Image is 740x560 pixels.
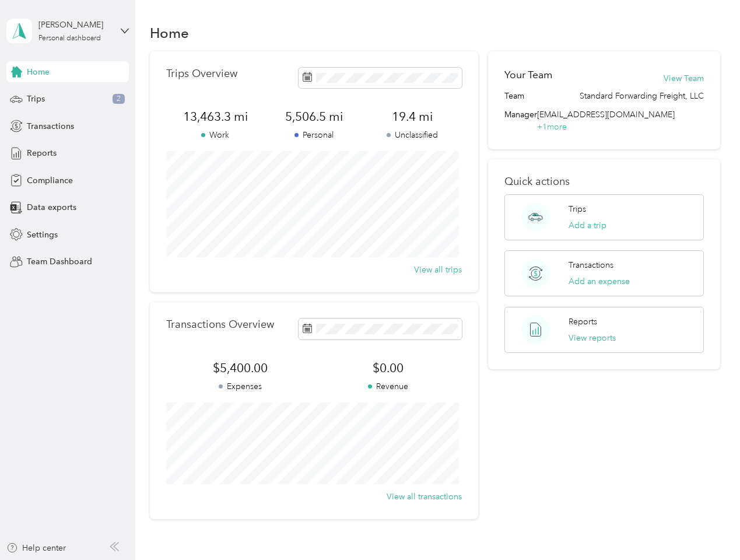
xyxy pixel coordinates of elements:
[27,256,92,268] span: Team Dashboard
[27,120,74,132] span: Transactions
[27,66,50,78] span: Home
[414,264,462,276] button: View all trips
[150,27,189,39] h1: Home
[314,380,462,393] p: Revenue
[166,108,265,125] span: 13,463.3 mi
[675,495,740,560] iframe: Everlance-gr Chat Button Frame
[166,68,237,80] p: Trips Overview
[113,94,125,104] span: 2
[27,147,57,159] span: Reports
[166,360,314,376] span: $5,400.00
[569,332,616,344] button: View reports
[265,108,363,125] span: 5,506.5 mi
[569,316,597,328] p: Reports
[27,229,58,241] span: Settings
[265,129,363,141] p: Personal
[166,380,314,393] p: Expenses
[537,122,567,132] span: + 1 more
[27,93,45,105] span: Trips
[664,72,704,85] button: View Team
[569,259,613,271] p: Transactions
[363,108,462,125] span: 19.4 mi
[504,108,537,133] span: Manager
[580,90,704,102] span: Standard Forwarding Freight, LLC
[363,129,462,141] p: Unclassified
[38,19,111,31] div: [PERSON_NAME]
[569,203,586,215] p: Trips
[27,174,73,187] span: Compliance
[504,90,524,102] span: Team
[314,360,462,376] span: $0.00
[38,35,101,42] div: Personal dashboard
[504,176,703,188] p: Quick actions
[569,275,630,288] button: Add an expense
[387,491,462,503] button: View all transactions
[166,318,274,331] p: Transactions Overview
[27,201,76,213] span: Data exports
[504,68,552,82] h2: Your Team
[166,129,265,141] p: Work
[537,110,675,120] span: [EMAIL_ADDRESS][DOMAIN_NAME]
[6,542,66,554] button: Help center
[569,219,606,232] button: Add a trip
